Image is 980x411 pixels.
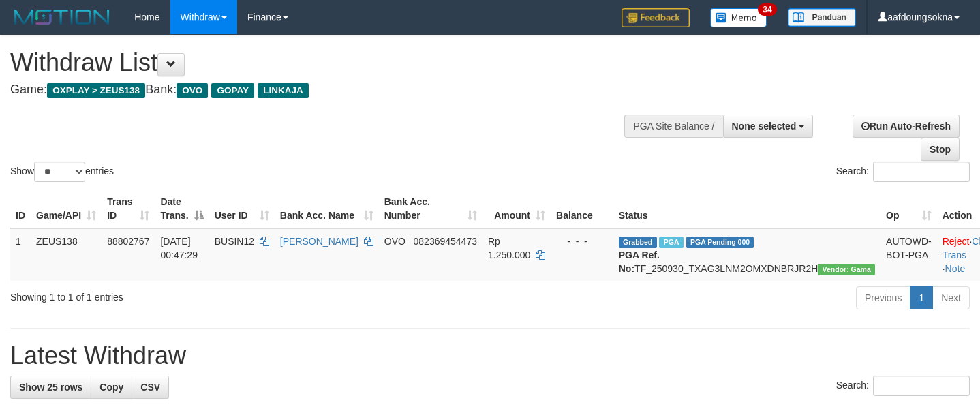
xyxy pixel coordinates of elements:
td: TF_250930_TXAG3LNM2OMXDNBRJR2H [613,228,881,281]
span: Copy [99,382,123,393]
span: GOPAY [211,83,254,98]
span: 88802767 [107,236,149,247]
b: PGA Ref. No: [619,249,660,274]
th: Game/API: activate to sort column ascending [31,189,102,228]
td: ZEUS138 [31,228,102,281]
a: Next [932,286,970,309]
span: 34 [758,3,776,16]
label: Search: [836,376,970,396]
a: Stop [921,138,960,161]
th: Op: activate to sort column ascending [881,189,937,228]
div: PGA Site Balance / [624,115,722,138]
span: OXPLAY > ZEUS138 [47,83,145,98]
th: Bank Acc. Number: activate to sort column ascending [379,189,483,228]
img: Feedback.jpg [622,8,690,27]
td: AUTOWD-BOT-PGA [881,228,937,281]
img: Button%20Memo.svg [710,8,767,27]
a: CSV [132,376,169,399]
span: OVO [177,83,208,98]
img: MOTION_logo.png [10,7,114,27]
span: Show 25 rows [19,382,82,393]
a: Show 25 rows [10,376,91,399]
th: User ID: activate to sort column ascending [209,189,275,228]
img: panduan.png [788,8,856,27]
a: 1 [910,286,933,309]
h1: Withdraw List [10,49,640,76]
input: Search: [873,162,970,182]
span: Copy 082369454473 to clipboard [414,236,477,247]
a: Reject [943,236,970,247]
th: Date Trans.: activate to sort column descending [155,189,209,228]
label: Search: [836,162,970,182]
span: CSV [140,382,160,393]
span: Vendor URL: https://trx31.1velocity.biz [818,264,875,275]
div: Showing 1 to 1 of 1 entries [10,285,398,304]
th: ID [10,189,31,228]
th: Trans ID: activate to sort column ascending [102,189,155,228]
th: Balance [551,189,613,228]
button: None selected [723,115,814,138]
a: Run Auto-Refresh [853,115,960,138]
a: Note [945,263,966,274]
select: Showentries [34,162,85,182]
span: Marked by aafsreyleap [659,237,683,248]
div: - - - [556,234,608,248]
span: Rp 1.250.000 [488,236,530,260]
span: PGA Pending [686,237,754,248]
h1: Latest Withdraw [10,342,970,369]
span: None selected [732,121,797,132]
a: [PERSON_NAME] [280,236,358,247]
a: Copy [91,376,132,399]
span: OVO [384,236,405,247]
span: [DATE] 00:47:29 [160,236,198,260]
th: Amount: activate to sort column ascending [483,189,551,228]
th: Status [613,189,881,228]
h4: Game: Bank: [10,83,640,97]
label: Show entries [10,162,114,182]
span: LINKAJA [258,83,309,98]
span: Grabbed [619,237,657,248]
td: 1 [10,228,31,281]
input: Search: [873,376,970,396]
span: BUSIN12 [215,236,254,247]
a: Previous [856,286,910,309]
th: Bank Acc. Name: activate to sort column ascending [275,189,379,228]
